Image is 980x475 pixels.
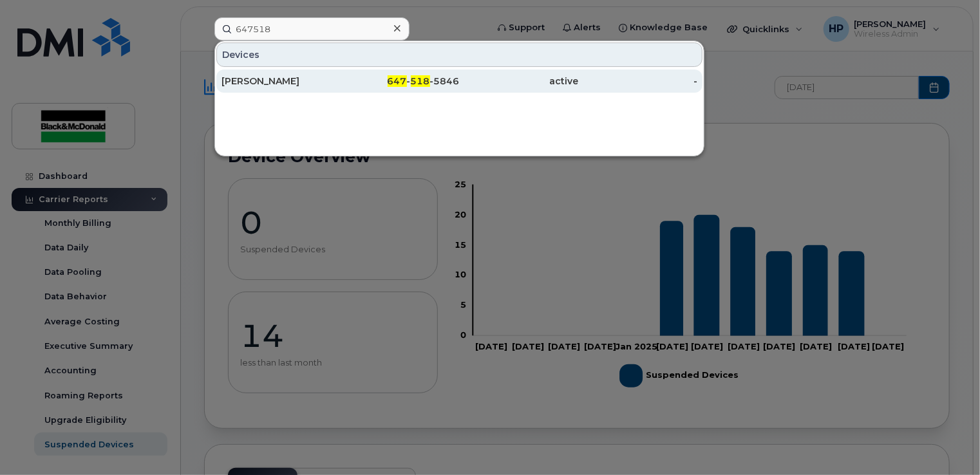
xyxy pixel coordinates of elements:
[460,75,579,88] div: active
[341,75,460,88] div: - -5846
[216,42,702,67] div: Devices
[221,75,341,88] div: [PERSON_NAME]
[388,75,407,87] span: 647
[216,70,702,93] a: [PERSON_NAME]647-518-5846active-
[411,75,430,87] span: 518
[578,75,697,88] div: -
